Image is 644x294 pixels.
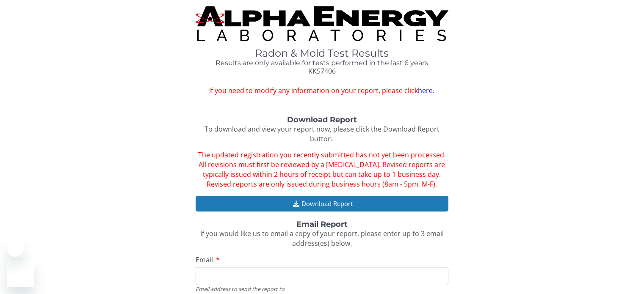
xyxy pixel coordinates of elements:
strong: Email Report [296,220,348,229]
span: To download and view your report now, please click the Download Report button. [205,124,439,143]
h4: Results are only available for tests performed in the last 6 years [196,59,448,67]
img: TightCrop.jpg [196,6,448,41]
iframe: Close message [7,240,24,257]
a: here. [418,86,434,95]
span: If you would like us to email a copy of your report, please enter up to 3 email address(es) below. [200,229,444,248]
strong: Download Report [287,115,357,124]
iframe: Button to launch messaging window [7,260,34,287]
div: Email address to send the report to [196,285,448,293]
button: Download Report [196,196,448,212]
span: If you need to modify any information on your report, please click [196,86,448,96]
span: KK57406 [308,66,336,76]
span: Email [196,255,213,264]
h1: Radon & Mold Test Results [196,48,448,59]
span: The updated registration you recently submitted has not yet been processed. All revisions must fi... [198,150,446,189]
